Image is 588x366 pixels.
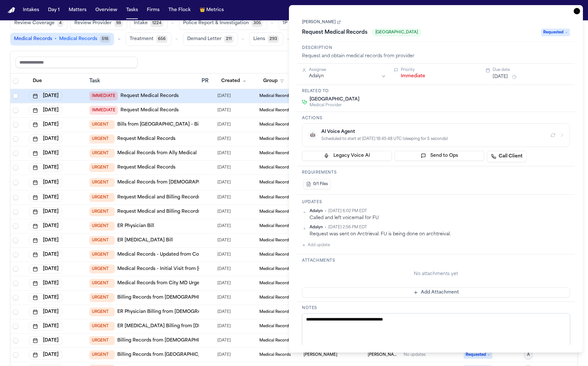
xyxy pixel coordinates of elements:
a: [PERSON_NAME] [302,20,341,25]
span: • [55,36,57,42]
span: 211 [224,35,234,43]
button: Snooze task [510,73,518,81]
div: Priority [401,67,478,73]
span: Demand Letter [187,36,222,42]
span: 1224 [150,19,163,27]
span: 4 [57,19,64,27]
span: 656 [156,35,168,43]
span: 🤖 [310,132,315,138]
button: Medical Records•Medical Records516 [10,33,114,45]
div: Called and left voicemail for FU [310,215,570,221]
span: 305 [251,19,263,27]
span: Police Report & Investigation [183,20,249,26]
div: Request was sent on Arctrieval. FU is being done on archtreival. [310,231,570,237]
button: Day 1 [45,4,62,16]
button: Overview [93,4,120,16]
div: Request and obtain medical records from provider [302,53,570,59]
span: [GEOGRAPHIC_DATA] [373,29,421,36]
button: Review Provider98 [70,17,127,30]
span: • [325,209,326,214]
h3: Description [302,45,570,51]
button: Add Attachment [302,287,570,298]
button: Refresh [549,131,557,139]
button: Immediate [401,73,425,79]
button: 1P Insurance350 [278,17,329,30]
button: Add update [302,241,330,249]
span: Intake [134,20,148,26]
div: Due date [493,67,570,73]
a: Home [8,7,15,13]
h3: Notes [302,306,570,311]
img: Finch Logo [8,7,15,13]
span: 293 [268,35,279,43]
span: [DATE] 6:02 PM EDT [328,209,367,214]
button: Treatment656 [126,32,172,46]
button: Demand Letter211 [183,32,238,46]
button: Tasks [124,4,140,16]
button: Firms [144,4,162,16]
span: 1P Insurance [283,20,311,26]
div: No attachments yet [302,271,570,277]
h3: Updates [302,200,570,205]
button: Send to Ops [394,151,484,161]
span: • [325,225,326,230]
button: [DATE] [493,74,508,80]
span: Requested [541,29,570,36]
h3: Requirements [302,170,570,175]
span: 98 [114,19,123,27]
span: [GEOGRAPHIC_DATA] [310,96,359,103]
div: Scheduled to start at [DATE] 18:45:48 UTC (sleeping for 5 seconds) [321,136,545,142]
a: Call Client [487,151,527,162]
span: Review Coverage [14,20,55,26]
span: Medical Records [59,36,97,42]
span: 516 [100,35,110,43]
span: Treatment [130,36,154,42]
button: Police Report & Investigation305 [179,17,267,30]
span: Review Provider [74,20,112,26]
button: Intakes [20,4,42,16]
button: Matters [66,4,89,16]
span: Medical Records [14,36,52,42]
div: Assignee [309,67,386,73]
h3: Related to [302,89,570,94]
span: [DATE] 2:56 PM EDT [328,225,367,230]
h1: Request Medical Records [299,27,370,38]
button: crownMetrics [197,4,226,16]
span: Liens [253,36,265,42]
button: 0/1 Files [303,179,331,189]
div: AI Voice Agent [321,129,545,135]
button: The Flock [166,4,193,16]
h3: Actions [302,116,570,121]
span: Medical Provider [310,103,359,108]
button: Liens293 [249,32,283,46]
button: Review Coverage4 [10,17,68,30]
span: Adalyn [310,225,323,230]
span: Adalyn [310,209,323,214]
h3: Attachments [302,258,570,263]
button: Legacy Voice AI [302,151,392,161]
button: 🤖AI Voice AgentScheduled to start at [DATE] 18:45:48 UTC (sleeping for 5 seconds) [302,123,570,147]
button: Intake1224 [130,17,168,30]
span: 0/1 Files [313,182,328,187]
